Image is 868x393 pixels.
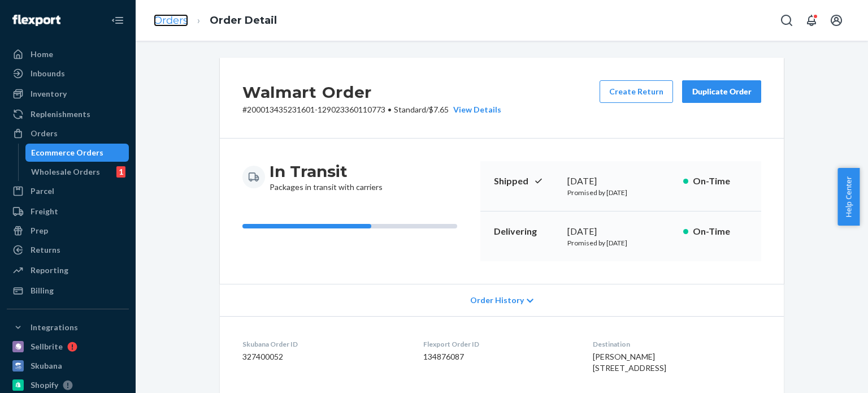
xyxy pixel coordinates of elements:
[567,175,674,188] div: [DATE]
[423,339,574,349] dt: Flexport Order ID
[31,379,58,391] div: Shopify
[470,295,524,306] span: Order History
[825,9,848,32] button: Open account menu
[693,225,748,238] p: On-Time
[12,15,60,26] img: Flexport logo
[31,49,53,60] div: Home
[593,339,761,349] dt: Destination
[692,86,752,97] div: Duplicate Order
[7,261,129,279] a: Reporting
[600,80,673,103] button: Create Return
[31,360,62,372] div: Skubana
[31,206,58,217] div: Freight
[270,161,383,182] h3: In Transit
[7,338,129,356] a: Sellbrite
[7,182,129,200] a: Parcel
[494,225,558,238] p: Delivering
[25,163,129,181] a: Wholesale Orders1
[106,9,129,32] button: Close Navigation
[388,105,392,114] span: •
[7,357,129,375] a: Skubana
[7,45,129,63] a: Home
[449,104,501,115] button: View Details
[7,64,129,83] a: Inbounds
[242,339,405,349] dt: Skubana Order ID
[593,352,666,373] span: [PERSON_NAME] [STREET_ADDRESS]
[31,109,90,120] div: Replenishments
[25,144,129,162] a: Ecommerce Orders
[7,282,129,300] a: Billing
[31,265,68,276] div: Reporting
[494,175,558,188] p: Shipped
[210,14,277,27] a: Order Detail
[423,351,574,362] dd: 134876087
[154,14,188,27] a: Orders
[31,244,60,256] div: Returns
[567,188,674,197] p: Promised by [DATE]
[270,161,383,193] div: Packages in transit with carriers
[567,238,674,248] p: Promised by [DATE]
[682,80,761,103] button: Duplicate Order
[394,105,426,114] span: Standard
[693,175,748,188] p: On-Time
[31,285,54,296] div: Billing
[7,202,129,221] a: Freight
[242,80,501,104] h2: Walmart Order
[7,222,129,240] a: Prep
[242,104,501,115] p: # 200013435231601-129023360110773 / $7.65
[31,128,58,139] div: Orders
[242,351,405,362] dd: 327400052
[567,225,674,238] div: [DATE]
[7,318,129,336] button: Integrations
[31,166,100,178] div: Wholesale Orders
[31,185,54,197] div: Parcel
[31,147,103,158] div: Ecommerce Orders
[800,9,823,32] button: Open notifications
[7,85,129,103] a: Inventory
[7,241,129,259] a: Returns
[145,4,286,37] ol: breadcrumbs
[31,225,48,236] div: Prep
[31,322,78,333] div: Integrations
[31,88,67,100] div: Inventory
[31,68,65,79] div: Inbounds
[116,166,125,178] div: 1
[837,168,860,226] button: Help Center
[775,9,798,32] button: Open Search Box
[31,341,63,352] div: Sellbrite
[7,105,129,123] a: Replenishments
[7,124,129,142] a: Orders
